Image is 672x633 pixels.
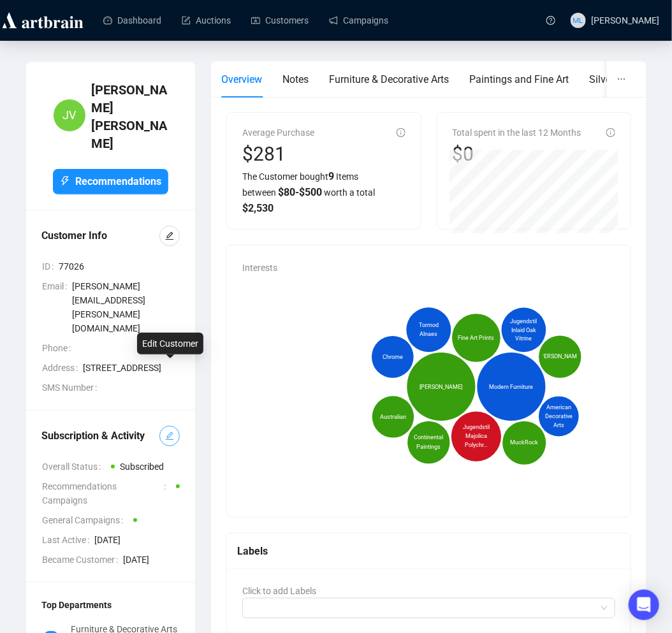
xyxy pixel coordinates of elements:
span: Overall Status [42,460,106,474]
span: Fine Art Prints [458,333,495,342]
span: Notes [282,73,309,85]
button: Recommendations [53,169,168,194]
span: Jugendstil Inlaid Oak Vitrine [506,317,542,344]
span: MuckRock [511,439,539,447]
div: Customer Info [41,228,159,244]
span: [PERSON_NAME] [591,15,659,25]
div: Labels [237,543,620,559]
div: Open Intercom Messenger [629,590,659,620]
span: ellipsis [617,75,626,84]
span: $ 2,530 [242,202,274,214]
div: The Customer bought Items between worth a total [242,168,405,216]
div: Subscription & Activity [41,428,159,444]
div: Top Departments [41,598,180,612]
span: [DATE] [123,553,180,567]
span: ML [573,14,584,26]
span: Address [42,361,83,375]
span: Continental Paintings [412,433,446,451]
span: Overview [221,73,262,85]
span: American Decorative Arts [543,403,575,430]
span: Click to add Labels [242,586,316,596]
span: Paintings and Fine Art [469,73,569,85]
span: $ 80 - $ 500 [278,186,322,198]
span: Subscribed [120,462,164,472]
span: Became Customer [42,553,123,567]
a: Campaigns [329,4,388,37]
span: Modern Furniture [490,382,534,391]
a: Customers [251,4,309,37]
span: question-circle [546,16,555,25]
span: Phone [42,341,76,355]
span: Total spent in the last 12 Months [453,127,581,138]
span: JV [63,106,77,124]
h4: [PERSON_NAME] [PERSON_NAME] [91,81,168,152]
span: info-circle [397,128,405,137]
span: Australian [380,412,406,421]
a: Auctions [182,4,231,37]
div: $0 [453,142,581,166]
span: ID [42,259,59,273]
span: [STREET_ADDRESS] [83,361,180,375]
div: $281 [242,142,314,166]
span: SMS Number [42,381,102,395]
span: Jugendstil Majolica Polychr... [457,423,497,450]
span: Recommendations [75,173,161,189]
button: ellipsis [607,61,636,98]
span: Last Active [42,533,94,547]
span: 77026 [59,259,180,273]
span: [PERSON_NAME][EMAIL_ADDRESS][PERSON_NAME][DOMAIN_NAME] [72,279,180,335]
span: 9 [328,170,334,182]
span: Chrome [383,353,403,361]
span: Recommendations Campaigns [42,479,171,507]
span: info-circle [606,128,615,137]
span: General Campaigns [42,513,128,527]
span: thunderbolt [60,176,70,186]
span: Tormod Alnaes [411,321,447,338]
span: edit [165,231,174,240]
span: edit [165,432,174,440]
span: [PERSON_NAME] [420,382,463,391]
span: Furniture & Decorative Arts [329,73,449,85]
span: [DATE] [94,533,180,547]
div: Edit Customer [137,333,203,354]
span: Interests [242,263,277,273]
span: [PERSON_NAME] [539,353,581,361]
span: Email [42,279,72,335]
a: Dashboard [103,4,161,37]
span: Average Purchase [242,127,314,138]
